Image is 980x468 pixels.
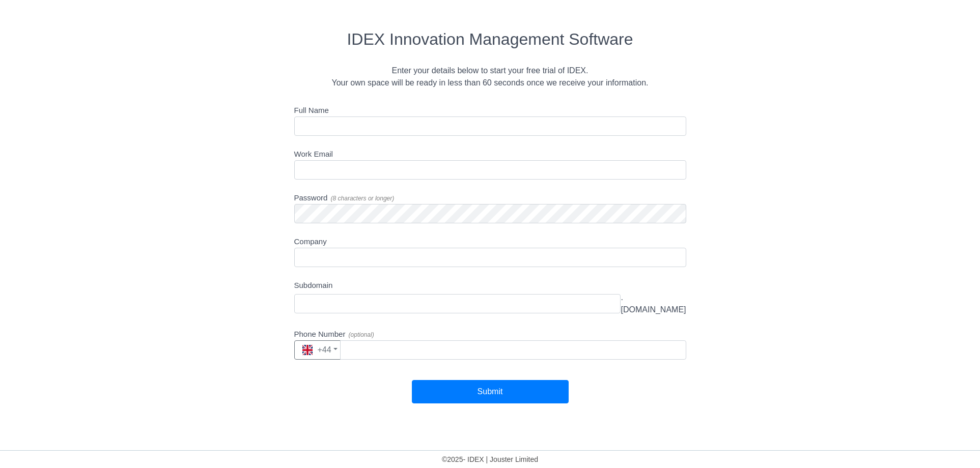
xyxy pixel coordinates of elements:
[331,195,395,202] span: ( 8 characters or longer )
[294,149,333,160] label: Work Email
[8,455,972,468] div: © 2025 - IDEX | Jouster Limited
[294,329,374,340] label: Phone Number
[621,291,686,316] span: .[DOMAIN_NAME]
[294,236,327,248] label: Company
[294,340,341,360] button: +44
[349,331,374,338] span: ( optional )
[302,345,331,354] span: +44
[294,105,329,116] label: Full Name
[412,380,569,403] button: Submit
[49,30,931,49] h2: IDEX Innovation Management Software
[49,65,931,77] div: Enter your details below to start your free trial of IDEX.
[49,77,931,89] div: Your own space will be ready in less than 60 seconds once we receive your information.
[294,192,395,204] label: Password
[294,280,333,291] label: Subdomain
[302,345,313,355] img: gb.5db9fea0.svg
